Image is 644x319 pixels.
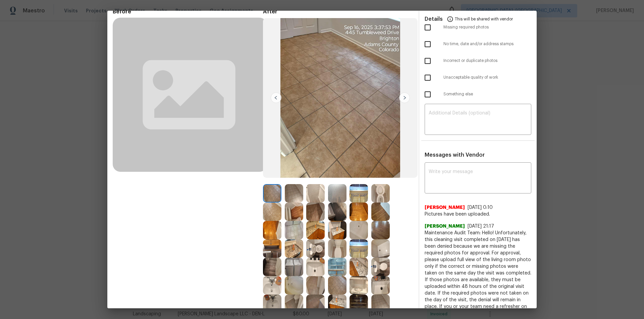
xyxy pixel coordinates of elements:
[263,8,413,15] span: After
[443,58,531,64] span: Incorrect or duplicate photos
[425,11,443,27] span: Details
[113,8,263,15] span: Before
[419,36,537,53] div: No time, date and/or address stamps
[468,205,493,210] span: [DATE] 0:10
[425,152,485,158] span: Messages with Vendor
[443,41,531,47] span: No time, date and/or address stamps
[425,204,465,211] span: [PERSON_NAME]
[425,223,465,230] span: [PERSON_NAME]
[419,69,537,86] div: Unacceptable quality of work
[443,91,531,97] span: Something else
[399,92,410,103] img: right-chevron-button-url
[271,92,281,103] img: left-chevron-button-url
[455,11,513,27] span: This will be shared with vendor
[425,211,531,218] span: Pictures have been uploaded.
[468,224,494,229] span: [DATE] 21:17
[443,24,531,30] span: Missing required photos
[443,75,531,80] span: Unacceptable quality of work
[419,53,537,69] div: Incorrect or duplicate photos
[419,19,537,36] div: Missing required photos
[419,86,537,103] div: Something else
